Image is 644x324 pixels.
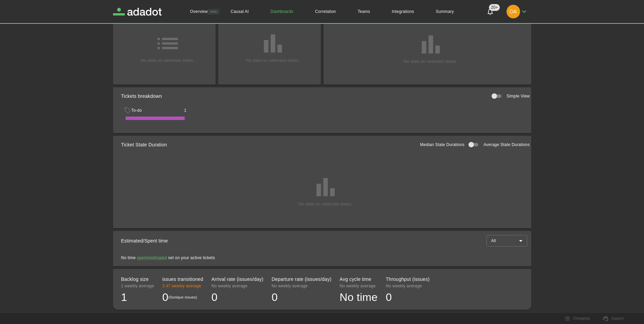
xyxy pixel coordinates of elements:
[137,255,167,260] a: spent/estimated
[272,289,331,305] p: 0
[121,237,168,245] h2: Estimated/Spent time
[298,201,352,207] span: No data on selected dates.
[507,5,520,18] img: dagoberto.quiros
[272,276,331,283] h2: Departure rate (issues/day)
[386,276,429,283] h2: Throughput (issues)
[121,276,154,283] h2: Backlog size
[507,93,530,99] p: Simple View
[599,313,628,324] a: Support
[211,289,263,305] p: 0
[246,57,300,64] span: No data on selected dates.
[121,141,167,148] h2: Ticket State Duration
[113,8,162,16] a: Adadot Homepage
[121,283,154,289] span: 1 weekly average
[339,289,378,305] p: No time
[386,289,429,305] p: 0
[489,4,500,11] span: 20+
[168,294,197,300] span: ( 0 unique issues)
[561,313,593,324] button: Changelog
[339,283,378,289] span: No weekly average
[483,142,530,148] p: Average State Durations
[141,57,195,64] span: No data on selected dates.
[339,276,378,283] h2: Avg cycle time
[504,3,531,20] button: dagoberto.quiros
[386,283,429,289] span: No weekly average
[162,289,168,305] p: 0
[420,142,464,148] p: Median State Durations
[272,283,331,289] span: No weekly average
[211,276,263,283] h2: Arrival rate (issues/day)
[162,283,203,289] span: 3.47 weekly average
[404,58,458,65] span: No data on selected dates.
[486,235,527,247] div: select team
[131,107,142,113] h4: To-do
[482,3,498,20] button: Notifications
[211,283,263,289] span: No weekly average
[121,289,154,305] p: 1
[121,255,530,261] h4: No time set on your active tickets
[121,93,162,100] h2: Tickets breakdown
[162,276,203,283] h2: issues transitioned
[184,107,186,113] span: 1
